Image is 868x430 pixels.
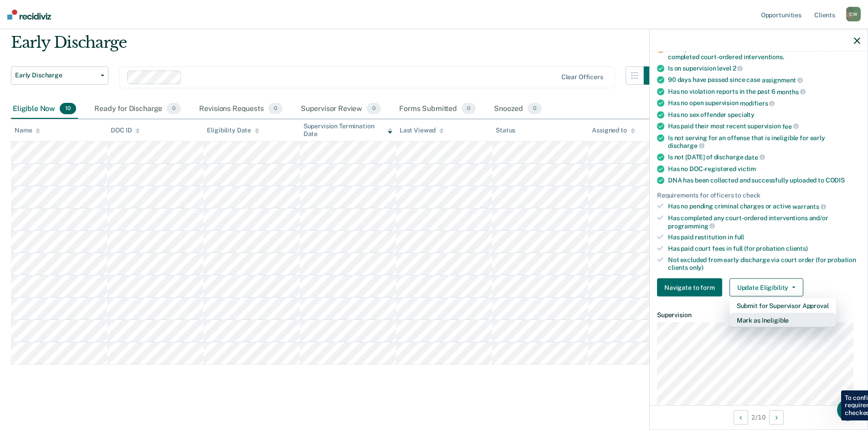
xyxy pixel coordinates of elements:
[668,214,860,229] div: Has completed any court-ordered interventions and/or
[11,99,78,119] div: Eligible Now
[60,103,76,115] span: 10
[792,203,826,210] span: warrants
[668,233,860,241] div: Has paid restitution in
[668,222,715,229] span: programming
[197,99,284,119] div: Revisions Requests
[7,10,51,20] img: Recidiviz
[782,122,799,130] span: fee
[657,278,722,297] button: Navigate to form
[668,99,860,107] div: Has no open supervision
[400,126,444,134] div: Last Viewed
[92,99,183,119] div: Ready for Discharge
[561,73,603,81] div: Clear officers
[745,153,765,161] span: date
[668,256,860,271] div: Not excluded from early discharge via court order (for probation clients
[689,263,704,271] span: only)
[738,165,756,172] span: victim
[15,71,97,79] span: Early Discharge
[668,142,704,149] span: discharge
[734,410,748,425] button: Previous Opportunity
[11,33,662,59] div: Early Discharge
[592,126,635,134] div: Assigned to
[786,245,808,252] span: clients)
[668,176,860,184] div: DNA has been collected and successfully uploaded to
[668,76,860,84] div: 90 days have passed since case
[207,126,259,134] div: Eligibility Date
[668,87,860,96] div: Has no violation reports in the past 6
[528,103,542,115] span: 0
[729,313,836,328] button: Mark as Ineligible
[668,111,860,118] div: Has no sex offender
[846,7,861,21] div: C W
[668,245,860,253] div: Has paid court fees in full (for probation
[668,122,860,130] div: Has paid their most recent supervision
[462,103,476,115] span: 0
[15,126,40,134] div: Name
[826,176,845,183] span: CODIS
[728,111,755,118] span: specialty
[740,100,775,107] span: modifiers
[299,99,383,119] div: Supervisor Review
[668,202,860,211] div: Has no pending criminal charges or active
[367,103,381,115] span: 0
[397,99,478,119] div: Forms Submitted
[657,278,726,297] a: Navigate to form link
[668,165,860,172] div: Has no DOC-registered
[734,233,744,241] span: full
[657,191,860,199] div: Requirements for officers to check
[668,64,860,72] div: Is on supervision level
[762,76,803,83] span: assignment
[167,103,181,115] span: 0
[668,134,860,149] div: Is not serving for an offense that is ineligible for early
[492,99,544,119] div: Snoozed
[268,103,282,115] span: 0
[733,65,743,72] span: 2
[769,410,784,425] button: Next Opportunity
[303,122,392,138] div: Supervision Termination Date
[657,311,860,319] dt: Supervision
[837,399,859,421] iframe: Intercom live chat
[111,126,140,134] div: DOC ID
[496,126,515,134] div: Status
[650,405,868,429] div: 2 / 10
[729,278,803,297] button: Update Eligibility
[668,153,860,161] div: Is not [DATE] of discharge
[729,298,836,313] button: Submit for Supervisor Approval
[668,45,860,61] div: Has open interventions in ICON. Please ensure client has completed court-ordered interventions.
[777,88,806,95] span: months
